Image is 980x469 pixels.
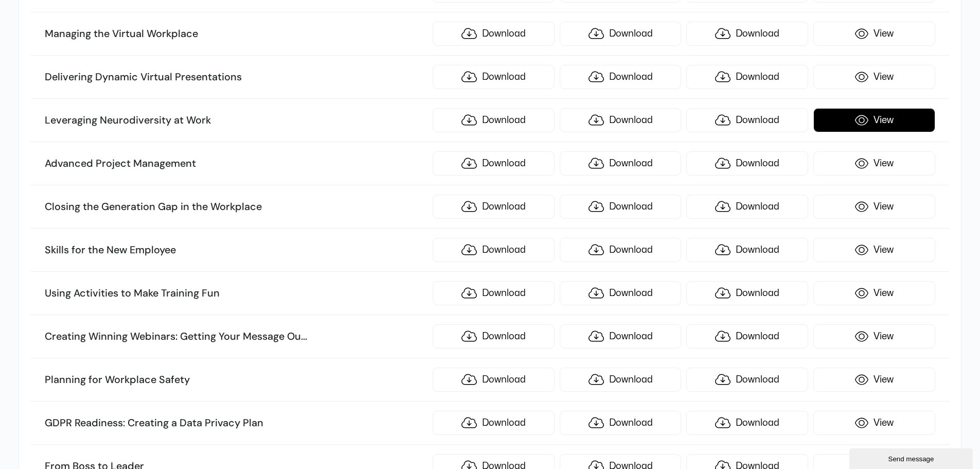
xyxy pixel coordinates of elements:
a: View [813,65,935,89]
a: View [813,195,935,219]
a: Download [686,324,808,349]
a: Download [686,195,808,219]
span: ... [301,329,307,343]
a: Download [686,368,808,392]
a: Download [560,324,682,349]
a: Download [433,368,555,392]
a: Download [433,281,555,305]
a: Download [433,151,555,176]
h3: Managing the Virtual Workplace [45,27,427,41]
a: Download [433,65,555,89]
a: Download [686,151,808,176]
h3: Skills for the New Employee [45,244,427,257]
h3: Planning for Workplace Safety [45,373,427,387]
a: Download [560,151,682,176]
a: Download [560,411,682,435]
h3: Advanced Project Management [45,157,427,170]
a: Download [686,65,808,89]
a: Download [433,324,555,349]
a: View [813,324,935,349]
a: Download [686,238,808,262]
a: Download [560,108,682,132]
h3: Closing the Generation Gap in the Workplace [45,200,427,214]
a: Download [433,108,555,132]
a: Download [433,195,555,219]
a: Download [560,195,682,219]
a: Download [433,411,555,435]
a: Download [686,108,808,132]
a: Download [686,22,808,46]
h3: Using Activities to Make Training Fun [45,287,427,300]
a: Download [560,238,682,262]
a: View [813,411,935,435]
a: Download [686,281,808,305]
a: Download [560,368,682,392]
a: View [813,151,935,176]
iframe: chat widget [849,446,975,469]
a: View [813,281,935,305]
a: Download [433,22,555,46]
a: Download [560,281,682,305]
a: View [813,368,935,392]
h3: Leveraging Neurodiversity at Work [45,114,427,127]
a: Download [560,65,682,89]
h3: Delivering Dynamic Virtual Presentations [45,71,427,84]
a: View [813,22,935,46]
a: Download [686,411,808,435]
a: View [813,238,935,262]
h3: Creating Winning Webinars: Getting Your Message Ou [45,330,427,343]
a: Download [560,22,682,46]
a: Download [433,238,555,262]
h3: GDPR Readiness: Creating a Data Privacy Plan [45,416,427,430]
a: View [813,108,935,132]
